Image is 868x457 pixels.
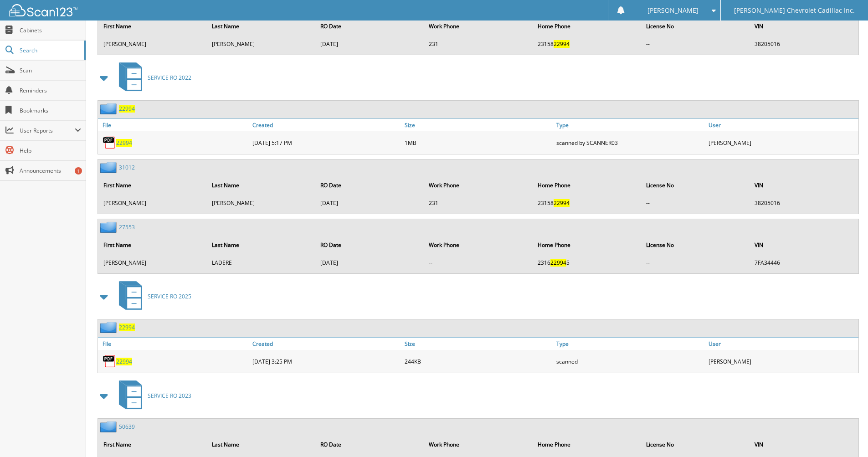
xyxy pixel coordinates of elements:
span: SERVICE RO 2022 [148,74,191,82]
a: 27553 [119,223,135,231]
th: VIN [750,17,858,36]
th: License No [642,435,749,454]
th: First Name [99,435,206,454]
span: User Reports [20,127,75,134]
span: Scan [20,67,81,74]
th: VIN [750,176,858,195]
th: Last Name [207,435,315,454]
img: folder2.png [100,421,119,432]
img: folder2.png [100,162,119,173]
td: [PERSON_NAME] [99,195,206,211]
td: 231 [424,195,532,211]
a: Created [250,119,402,131]
span: 22994 [550,259,566,267]
th: License No [642,17,749,36]
td: -- [642,255,749,270]
a: 22994 [116,358,132,365]
td: [PERSON_NAME] [99,36,206,51]
a: 22994 [119,105,135,113]
th: Home Phone [533,435,641,454]
img: scan123-logo-white.svg [9,4,77,16]
th: RO Date [316,236,423,254]
a: SERVICE RO 2022 [113,60,191,96]
img: folder2.png [100,103,119,114]
a: 50639 [119,423,135,431]
th: RO Date [316,435,423,454]
a: Size [402,119,555,131]
td: [PERSON_NAME] [207,195,315,211]
a: SERVICE RO 2025 [113,278,191,314]
div: [PERSON_NAME] [706,134,858,152]
span: [PERSON_NAME] [647,8,699,13]
th: VIN [750,435,858,454]
td: 7FA34446 [750,255,858,270]
iframe: Chat Widget [822,413,868,457]
th: Work Phone [424,17,532,36]
div: [PERSON_NAME] [706,352,858,370]
div: scanned by SCANNER03 [554,134,706,152]
td: -- [642,195,749,211]
div: 1 [75,167,82,175]
td: -- [424,255,532,270]
img: folder2.png [100,221,119,233]
a: Type [554,119,706,131]
div: 1MB [402,134,555,152]
th: First Name [99,17,206,36]
th: First Name [99,236,206,254]
td: -- [642,36,749,51]
div: scanned [554,352,706,370]
span: [PERSON_NAME] Chevrolet Cadillac Inc. [734,8,855,13]
a: SERVICE RO 2023 [113,378,191,414]
th: First Name [99,176,206,195]
th: RO Date [316,176,423,195]
span: Cabinets [20,26,81,34]
th: Work Phone [424,176,532,195]
img: PDF.png [103,136,116,149]
div: 244KB [402,352,555,370]
span: Search [20,46,80,54]
td: LADERE [207,255,315,270]
img: PDF.png [103,354,116,368]
a: File [98,119,250,131]
th: Last Name [207,236,315,254]
td: [PERSON_NAME] [99,255,206,270]
a: 22994 [116,139,132,147]
div: [DATE] 3:25 PM [250,352,402,370]
td: 38205016 [750,195,858,211]
td: 23158 [533,36,641,51]
span: 22994 [554,40,570,48]
th: Last Name [207,176,315,195]
th: Last Name [207,17,315,36]
td: 23158 [533,195,641,211]
td: [DATE] [316,36,423,51]
th: Home Phone [533,17,641,36]
span: Bookmarks [20,107,81,114]
th: Home Phone [533,236,641,254]
th: RO Date [316,17,423,36]
th: Work Phone [424,236,532,254]
span: Reminders [20,87,81,94]
td: 38205016 [750,36,858,51]
a: File [98,338,250,350]
img: folder2.png [100,322,119,333]
span: 22994 [554,199,570,207]
th: License No [642,236,749,254]
td: [PERSON_NAME] [207,36,315,51]
td: 2316 5 [533,255,641,270]
td: [DATE] [316,195,423,211]
span: SERVICE RO 2023 [148,392,191,400]
td: [DATE] [316,255,423,270]
a: Created [250,338,402,350]
a: User [706,119,858,131]
th: Work Phone [424,435,532,454]
span: Help [20,147,81,154]
span: SERVICE RO 2025 [148,293,191,300]
a: 31012 [119,164,135,171]
th: Home Phone [533,176,641,195]
th: License No [642,176,749,195]
div: [DATE] 5:17 PM [250,134,402,152]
